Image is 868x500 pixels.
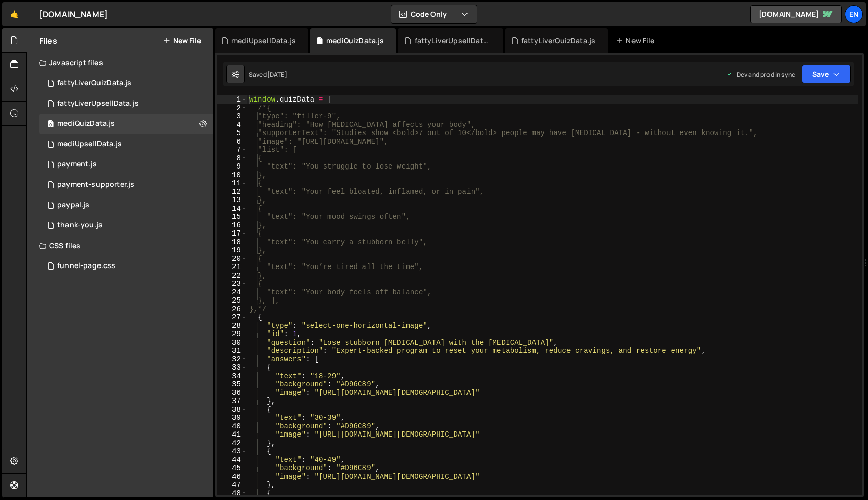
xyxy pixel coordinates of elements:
div: 36 [217,389,247,397]
div: 7 [217,146,247,154]
div: 1 [217,95,247,104]
div: thank-you.js [57,221,103,230]
div: 35 [217,380,247,389]
div: 9 [217,162,247,171]
div: mediQuizData.js [326,36,384,46]
div: payment.js [57,160,97,169]
div: 24 [217,288,247,297]
div: mediQuizData.js [57,119,115,128]
div: payment-supporter.js [57,180,135,189]
div: 27 [217,313,247,322]
div: 16956/46551.js [39,154,213,175]
div: 8 [217,154,247,163]
div: 23 [217,280,247,288]
div: fattyLiverQuizData.js [57,79,131,88]
div: 40 [217,422,247,431]
a: En [845,5,863,23]
div: 5 [217,129,247,138]
div: New File [616,36,658,46]
div: 26 [217,305,247,314]
h2: Files [39,35,57,46]
div: mediUpsellData.js [57,140,122,149]
div: 41 [217,430,247,439]
div: 33 [217,363,247,372]
div: 6 [217,138,247,146]
div: mediUpsellData.js [231,36,296,46]
div: 32 [217,355,247,364]
div: [DATE] [267,70,287,79]
div: 48 [217,489,247,498]
div: 17 [217,229,247,238]
div: 3 [217,112,247,121]
div: 38 [217,406,247,414]
: 16956/46700.js [39,114,213,134]
div: 20 [217,255,247,263]
div: 15 [217,213,247,221]
div: 16956/46701.js [39,134,213,154]
div: 16956/46550.js [39,195,213,215]
div: 44 [217,456,247,464]
div: 2 [217,104,247,113]
span: 0 [48,121,54,129]
div: fattyLiverUpsellData.js [415,36,491,46]
div: 30 [217,339,247,347]
div: 42 [217,439,247,448]
div: 16956/46524.js [39,215,213,236]
div: 29 [217,330,247,339]
button: Save [802,65,851,83]
div: 4 [217,121,247,129]
div: funnel-page.css [57,261,115,271]
div: 10 [217,171,247,180]
div: 31 [217,347,247,355]
div: 45 [217,464,247,473]
div: paypal.js [57,201,89,210]
div: 16956/46566.js [39,73,213,93]
a: 🤙 [2,2,27,26]
div: Javascript files [27,53,213,73]
div: 22 [217,272,247,280]
button: Code Only [391,5,477,23]
a: [DOMAIN_NAME] [750,5,842,23]
div: 28 [217,322,247,330]
div: 47 [217,481,247,489]
div: Dev and prod in sync [726,70,795,79]
div: 16956/46552.js [39,175,213,195]
div: 46 [217,473,247,481]
div: 25 [217,296,247,305]
div: 37 [217,397,247,406]
div: 21 [217,263,247,272]
div: 14 [217,205,247,213]
div: 34 [217,372,247,381]
div: 16956/47008.css [39,256,213,276]
button: New File [163,37,201,45]
div: 18 [217,238,247,247]
div: 12 [217,188,247,196]
div: CSS files [27,236,213,256]
div: 16956/46565.js [39,93,213,114]
div: 11 [217,179,247,188]
div: 16 [217,221,247,230]
div: fattyLiverQuizData.js [521,36,595,46]
div: 39 [217,414,247,422]
div: 13 [217,196,247,205]
div: 43 [217,447,247,456]
div: [DOMAIN_NAME] [39,8,108,20]
div: Saved [249,70,287,79]
div: 19 [217,246,247,255]
div: fattyLiverUpsellData.js [57,99,139,108]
